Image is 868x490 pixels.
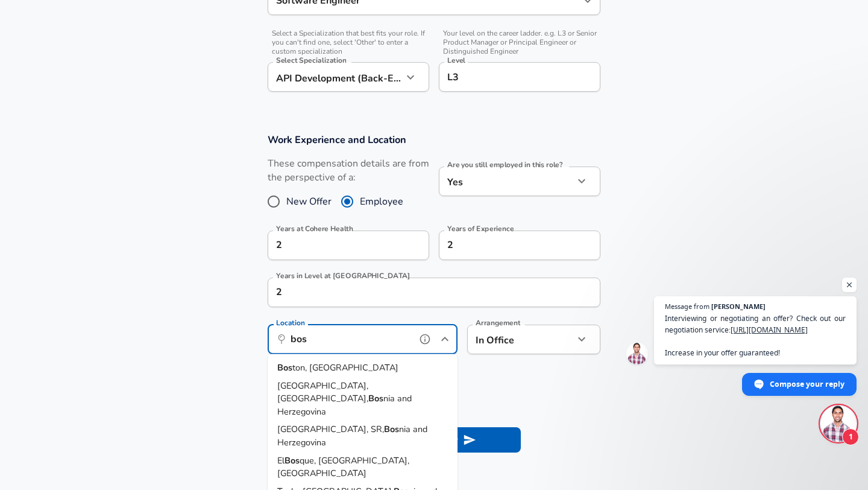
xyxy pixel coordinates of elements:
[268,157,429,185] label: These compensation details are from the perspective of a:
[439,167,574,196] div: Yes
[292,361,398,374] span: ton, [GEOGRAPHIC_DATA]
[467,325,556,354] div: In Office
[711,303,766,310] span: [PERSON_NAME]
[416,330,434,348] button: help
[439,231,574,260] input: 7
[277,379,368,404] span: [GEOGRAPHIC_DATA], [GEOGRAPHIC_DATA],
[277,423,384,435] span: [GEOGRAPHIC_DATA], SR,
[447,225,514,232] label: Years of Experience
[268,62,403,92] div: API Development (Back-End)
[368,392,383,404] strong: Bos
[276,319,304,326] label: Location
[268,278,574,307] input: 1
[276,225,353,232] label: Years at Cohere Health
[384,423,399,435] strong: Bos
[268,231,403,260] input: 0
[476,319,520,326] label: Arrangement
[439,29,600,56] span: Your level on the career ladder. e.g. L3 or Senior Product Manager or Principal Engineer or Disti...
[277,423,427,448] span: nia and Herzegovina
[770,374,844,395] span: Compose your reply
[842,428,859,445] span: 1
[665,313,846,358] span: Interviewing or negotiating an offer? Check out our negotiation service: Increase in your offer g...
[276,57,346,64] label: Select Specialization
[820,406,857,442] div: Open chat
[447,161,562,168] label: Are you still employed in this role?
[268,133,600,147] h3: Work Experience and Location
[436,331,453,348] button: Close
[447,57,465,64] label: Level
[286,194,332,209] span: New Offer
[277,392,412,418] span: nia and Herzegovina
[665,303,709,310] span: Message from
[444,68,595,86] input: L3
[360,194,403,209] span: Employee
[277,454,409,479] span: que, [GEOGRAPHIC_DATA], [GEOGRAPHIC_DATA]
[277,454,285,466] span: El
[268,29,429,56] span: Select a Specialization that best fits your role. If you can't find one, select 'Other' to enter ...
[277,361,292,374] strong: Bos
[276,272,410,279] label: Years in Level at [GEOGRAPHIC_DATA]
[285,454,300,466] strong: Bos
